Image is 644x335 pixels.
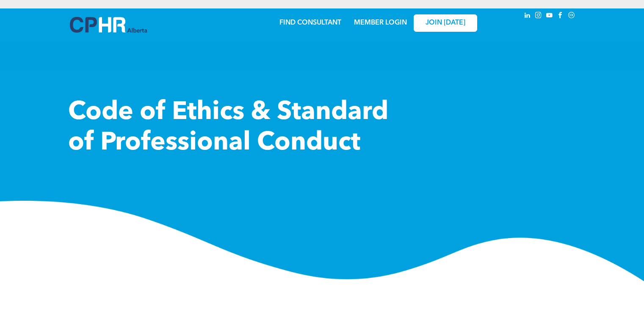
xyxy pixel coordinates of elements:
img: A blue and white logo for cp alberta [70,17,147,33]
span: JOIN [DATE] [426,19,465,27]
a: facebook [556,11,565,22]
a: FIND CONSULTANT [279,19,341,26]
span: Code of Ethics & Standard of Professional Conduct [68,100,388,156]
a: Social network [567,11,576,22]
a: MEMBER LOGIN [354,19,407,26]
a: instagram [534,11,543,22]
a: linkedin [523,11,532,22]
a: youtube [545,11,554,22]
a: JOIN [DATE] [414,14,477,32]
